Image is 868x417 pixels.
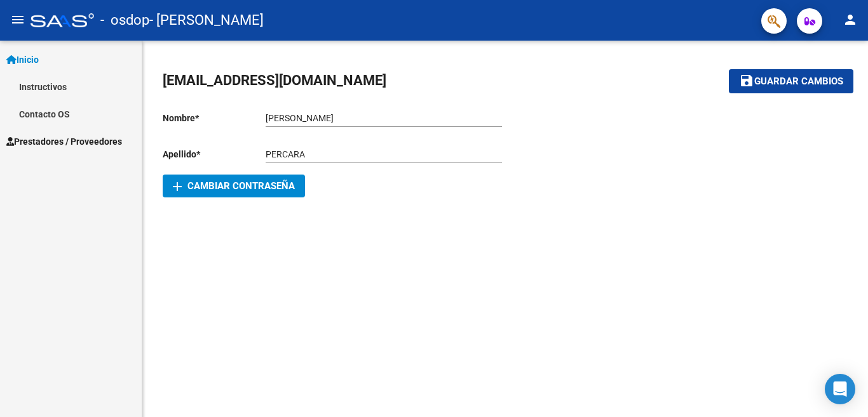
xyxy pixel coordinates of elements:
[163,72,386,88] span: [EMAIL_ADDRESS][DOMAIN_NAME]
[843,12,858,27] mat-icon: person
[163,175,305,197] button: Cambiar Contraseña
[6,135,122,149] span: Prestadores / Proveedores
[173,180,295,192] span: Cambiar Contraseña
[6,53,39,67] span: Inicio
[149,6,264,34] span: - [PERSON_NAME]
[170,179,185,194] mat-icon: add
[729,69,853,93] button: Guardar cambios
[163,147,266,161] p: Apellido
[739,73,754,88] mat-icon: save
[100,6,149,34] span: - osdop
[754,76,843,88] span: Guardar cambios
[825,374,855,404] div: Open Intercom Messenger
[10,12,25,27] mat-icon: menu
[163,111,266,125] p: Nombre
